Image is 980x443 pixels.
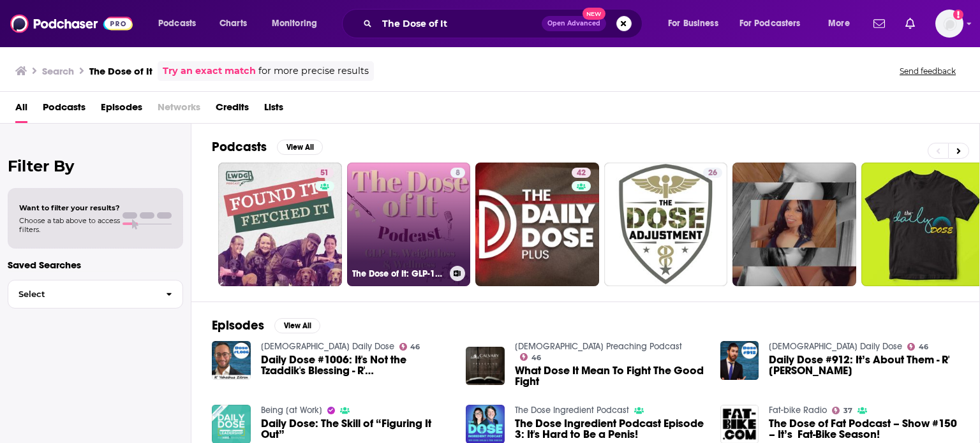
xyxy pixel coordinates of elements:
[769,405,827,416] a: Fat-bike Radio
[212,139,323,155] a: PodcastsView All
[843,408,852,414] span: 37
[320,167,329,180] span: 51
[261,354,451,376] span: Daily Dose #1006: It's Not the Tzaddik's Blessing - R' [PERSON_NAME]
[212,317,264,333] h2: Episodes
[935,10,963,38] img: User Profile
[261,341,394,352] a: TorahAnytime Daily Dose
[659,13,734,34] button: open menu
[410,344,420,350] span: 46
[8,157,183,175] h2: Filter By
[547,20,600,27] span: Open Advanced
[399,343,420,351] a: 46
[261,418,451,440] a: Daily Dose: The Skill of “Figuring It Out”
[315,168,334,178] a: 51
[347,163,471,286] a: 8The Dose of It: GLP-1s, Weight Loss & Wellness
[101,97,142,123] a: Episodes
[475,163,599,286] a: 42
[274,318,320,333] button: View All
[577,167,586,180] span: 42
[43,97,85,123] a: Podcasts
[953,10,963,20] svg: Add a profile image
[377,13,542,34] input: Search podcasts, credits, & more...
[211,13,255,34] a: Charts
[731,13,819,34] button: open menu
[572,168,591,178] a: 42
[19,203,120,212] span: Want to filter your results?
[868,13,890,34] a: Show notifications dropdown
[819,13,866,34] button: open menu
[15,97,27,123] a: All
[828,15,850,33] span: More
[212,341,251,380] img: Daily Dose #1006: It's Not the Tzaddik's Blessing - R' Yehoshua Zitron
[219,15,247,33] span: Charts
[907,343,928,351] a: 46
[8,290,156,298] span: Select
[515,405,629,416] a: The Dose Ingredient Podcast
[583,8,605,20] span: New
[19,216,120,234] span: Choose a tab above to access filters.
[261,354,451,376] a: Daily Dose #1006: It's Not the Tzaddik's Blessing - R' Yehoshua Zitron
[919,344,928,350] span: 46
[212,317,320,333] a: EpisodesView All
[263,13,334,34] button: open menu
[900,13,920,34] a: Show notifications dropdown
[158,15,196,33] span: Podcasts
[89,65,152,77] h3: The Dose of It
[261,405,322,416] a: Being [at Work]
[450,168,465,178] a: 8
[258,64,369,78] span: for more precise results
[542,16,606,31] button: Open AdvancedNew
[216,97,249,123] a: Credits
[42,65,74,77] h3: Search
[769,418,959,440] a: The Dose of Fat Podcast – Show #150 – It’s Fat-Bike Season!
[8,259,183,271] p: Saved Searches
[604,163,728,286] a: 26
[896,66,960,76] button: Send feedback
[515,418,705,440] a: The Dose Ingredient Podcast Episode 3: It's Hard to Be a Penis!
[520,353,541,361] a: 46
[832,407,852,414] a: 37
[720,341,759,380] img: Daily Dose #912: It’s About Them - R' Avi Slansky
[354,9,655,38] div: Search podcasts, credits, & more...
[163,64,256,78] a: Try an exact match
[212,139,267,155] h2: Podcasts
[456,167,460,180] span: 8
[531,355,541,361] span: 46
[668,15,718,33] span: For Business
[935,10,963,38] span: Logged in as N0elleB7
[515,365,705,387] a: What Dose It Mean To Fight The Good Fight
[218,163,342,286] a: 51
[264,97,283,123] a: Lists
[272,15,317,33] span: Monitoring
[739,15,801,33] span: For Podcasters
[8,280,183,309] button: Select
[769,354,959,376] a: Daily Dose #912: It’s About Them - R' Avi Slansky
[703,168,722,178] a: 26
[769,354,959,376] span: Daily Dose #912: It’s About Them - R' [PERSON_NAME]
[352,268,445,279] h3: The Dose of It: GLP-1s, Weight Loss & Wellness
[769,341,902,352] a: TorahAnytime Daily Dose
[466,347,505,386] img: What Dose It Mean To Fight The Good Fight
[149,13,212,34] button: open menu
[277,140,323,155] button: View All
[935,10,963,38] button: Show profile menu
[158,97,200,123] span: Networks
[10,11,133,36] img: Podchaser - Follow, Share and Rate Podcasts
[708,167,717,180] span: 26
[515,341,682,352] a: Calvary Baptist Church Preaching Podcast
